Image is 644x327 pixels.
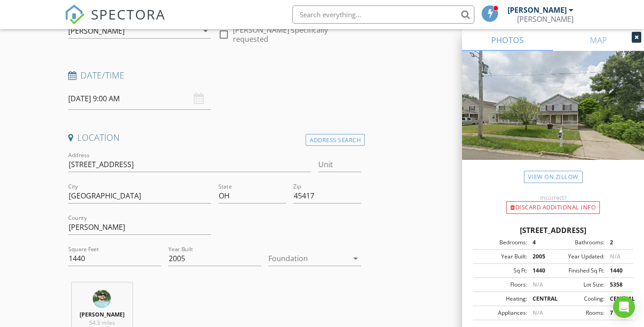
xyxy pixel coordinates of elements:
[508,5,567,15] div: [PERSON_NAME]
[200,25,211,36] i: arrow_drop_down
[533,281,543,288] span: N/A
[553,281,604,289] div: Lot Size:
[553,29,644,51] a: MAP
[462,29,553,51] a: PHOTOS
[476,238,527,247] div: Bedrooms:
[604,309,630,317] div: 7
[350,253,361,264] i: arrow_drop_down
[462,194,644,201] div: Incorrect?
[476,281,527,289] div: Floors:
[527,253,553,261] div: 2005
[68,69,362,81] h4: Date/Time
[524,171,583,183] a: View on Zillow
[473,225,633,236] div: [STREET_ADDRESS]
[68,88,211,110] input: Select date
[233,25,361,44] label: [PERSON_NAME] specifically requested
[527,238,553,247] div: 4
[553,238,604,247] div: Bathrooms:
[517,15,574,24] div: Logan Nichols
[68,27,125,35] div: [PERSON_NAME]
[80,311,125,318] strong: [PERSON_NAME]
[65,5,85,25] img: The Best Home Inspection Software - Spectora
[553,253,604,261] div: Year Updated:
[604,295,630,303] div: CENTRAL
[604,281,630,289] div: 5358
[610,253,620,260] span: N/A
[68,132,362,144] h4: Location
[506,201,600,214] div: Discard Additional info
[306,134,365,146] div: Address Search
[476,295,527,303] div: Heating:
[93,290,111,308] img: otw_headshots11.jpg
[604,238,630,247] div: 2
[89,319,115,327] span: 54.3 miles
[292,5,474,24] input: Search everything...
[476,267,527,275] div: Sq Ft:
[553,295,604,303] div: Cooling:
[553,309,604,317] div: Rooms:
[476,253,527,261] div: Year Built:
[91,5,166,24] span: SPECTORA
[613,296,635,318] div: Open Intercom Messenger
[527,267,553,275] div: 1440
[476,309,527,317] div: Appliances:
[462,51,644,182] img: streetview
[527,295,553,303] div: CENTRAL
[533,309,543,317] span: N/A
[604,267,630,275] div: 1440
[553,267,604,275] div: Finished Sq Ft:
[65,12,166,31] a: SPECTORA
